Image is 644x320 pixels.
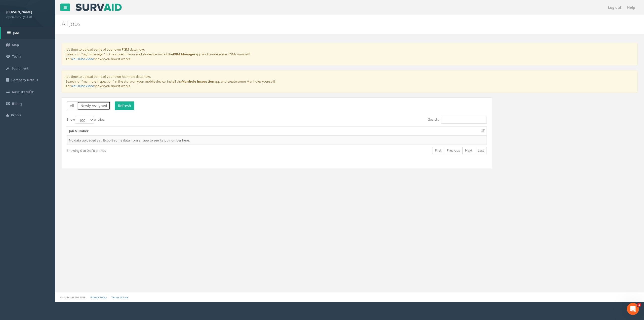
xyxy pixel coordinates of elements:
small: © Kullasoft Ltd 2025 [60,296,86,299]
button: All [67,101,77,110]
span: 1 [637,303,641,307]
iframe: Intercom live chat [627,303,639,315]
button: Refresh [115,101,134,110]
span: Company Details [11,78,38,82]
div: It's time to upload some of your own PGM data now. Search for "pgm manager" in the store on your ... [62,43,638,65]
a: Jobs [1,27,55,39]
a: Privacy Policy [90,296,107,299]
span: Team [12,54,21,59]
select: Showentries [75,116,94,124]
input: Search: [441,116,487,124]
a: First [432,147,444,154]
span: Jobs [13,31,19,35]
a: YouTube video [72,57,94,61]
h2: All Jobs [62,20,540,27]
a: YouTube video [72,84,94,88]
span: Equipment [12,66,28,70]
span: Profile [11,113,21,117]
a: Last [475,147,487,154]
strong: [PERSON_NAME] [6,10,32,14]
b: PGM Manager [173,52,195,56]
span: Billing [12,101,22,106]
button: Newly Assigned [77,101,110,110]
b: Manhole Inspection [182,79,214,84]
span: Apex Surveys Ltd [6,14,49,19]
label: Search: [428,116,487,124]
label: Show entries [67,116,104,124]
td: No data uploaded yet. Export some data from an app to see its job number here. [67,136,487,145]
a: Previous [444,147,463,154]
div: Showing 0 to 0 of 0 entries [67,146,237,153]
span: Map [12,43,19,47]
a: [PERSON_NAME] Apex Surveys Ltd [6,8,49,19]
th: Job Number: activate to sort column ascending [67,127,487,136]
a: Terms of Use [111,296,128,299]
a: Next [462,147,475,154]
div: It's time to upload some of your own Manhole data now. Search for "manhole inspection" in the sto... [62,70,638,92]
span: Data Transfer [12,89,34,94]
